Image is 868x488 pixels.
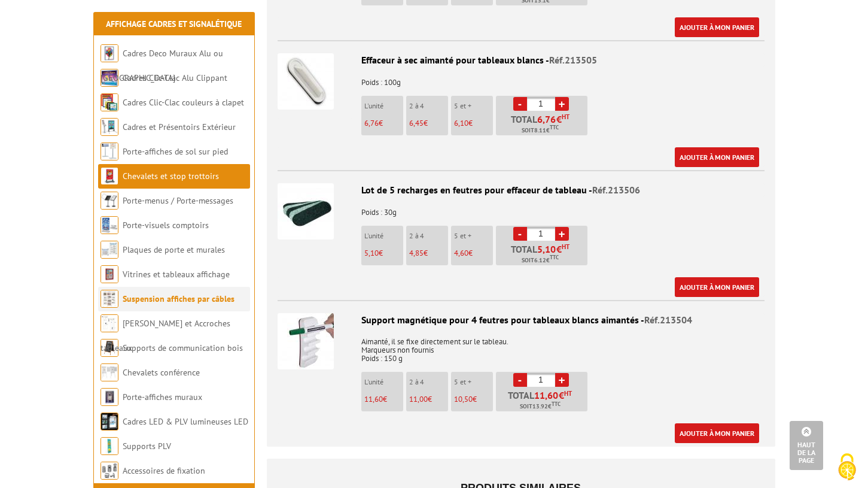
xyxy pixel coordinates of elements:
[364,119,403,128] p: €
[832,452,862,482] img: Cookies (fenêtre modale)
[790,421,823,470] a: Haut de la page
[826,447,868,488] button: Cookies (fenêtre modale)
[552,401,561,407] sup: TTC
[409,102,448,110] p: 2 à 4
[675,423,759,443] a: Ajouter à mon panier
[592,184,640,196] span: Réf.213506
[534,256,546,265] span: 6.12
[537,244,556,254] span: 5,10
[364,249,403,257] p: €
[644,314,692,326] span: Réf.213504
[409,395,448,404] p: €
[123,171,219,181] a: Chevalets et stop trottoirs
[123,342,243,353] a: Supports de communication bois
[675,277,759,297] a: Ajouter à mon panier
[522,256,559,265] span: Soit €
[100,388,118,406] img: Porte-affiches muraux
[364,378,403,386] p: L'unité
[454,118,468,128] span: 6,10
[409,119,448,128] p: €
[454,394,473,404] span: 10,50
[562,243,569,251] sup: HT
[100,216,118,234] img: Porte-visuels comptoirs
[675,17,759,37] a: Ajouter à mon panier
[534,390,572,400] span: €
[100,48,223,83] a: Cadres Deco Muraux Alu ou [GEOGRAPHIC_DATA]
[100,167,118,185] img: Chevalets et stop trottoirs
[100,93,118,111] img: Cadres Clic-Clac couleurs à clapet
[100,44,118,62] img: Cadres Deco Muraux Alu ou Bois
[409,249,448,257] p: €
[123,441,171,451] a: Supports PLV
[555,97,569,111] a: +
[123,220,209,231] a: Porte-visuels comptoirs
[454,248,468,258] span: 4,60
[278,313,334,369] img: Support magnétique pour 4 feutres pour tableaux blancs aimantés
[562,113,569,121] sup: HT
[513,97,527,111] a: -
[550,254,559,260] sup: TTC
[123,465,205,476] a: Accessoires de fixation
[499,114,587,135] p: Total
[454,249,493,257] p: €
[454,395,493,404] p: €
[409,232,448,240] p: 2 à 4
[499,390,587,411] p: Total
[675,147,759,167] a: Ajouter à mon panier
[409,248,424,258] span: 4,85
[520,402,561,411] span: Soit €
[123,244,225,255] a: Plaques de porte et murales
[499,244,587,265] p: Total
[364,232,403,240] p: L'unité
[364,395,403,404] p: €
[278,53,765,67] div: Effaceur à sec aimanté pour tableaux blancs -
[123,392,202,402] a: Porte-affiches muraux
[278,53,334,110] img: Effaceur à sec aimanté pour tableaux blancs
[123,97,244,108] a: Cadres Clic-Clac couleurs à clapet
[555,227,569,241] a: +
[278,183,765,197] div: Lot de 5 recharges en feutres pour effaceur de tableau -
[123,367,200,378] a: Chevalets conférence
[100,118,118,136] img: Cadres et Présentoirs Extérieur
[100,462,118,480] img: Accessoires de fixation
[409,118,424,128] span: 6,45
[123,72,227,83] a: Cadres Clic-Clac Alu Clippant
[100,290,118,308] img: Suspension affiches par câbles
[522,126,559,135] span: Soit €
[532,402,548,411] span: 13.92
[364,102,403,110] p: L'unité
[513,373,527,387] a: -
[278,200,765,217] p: Poids : 30g
[454,378,493,386] p: 5 et +
[534,126,546,135] span: 8.11
[123,269,230,280] a: Vitrines et tableaux affichage
[278,183,334,240] img: Lot de 5 recharges en feutres pour effaceur de tableau
[100,241,118,259] img: Plaques de porte et murales
[454,232,493,240] p: 5 et +
[100,143,118,160] img: Porte-affiches de sol sur pied
[364,248,379,258] span: 5,10
[100,437,118,455] img: Supports PLV
[123,146,228,157] a: Porte-affiches de sol sur pied
[537,114,556,124] span: 6,76
[123,293,234,304] a: Suspension affiches par câbles
[534,390,559,400] span: 11,60
[454,102,493,110] p: 5 et +
[100,265,118,283] img: Vitrines et tableaux affichage
[100,192,118,210] img: Porte-menus / Porte-messages
[454,119,493,128] p: €
[106,19,242,29] a: Affichage Cadres et Signalétique
[537,244,569,254] span: €
[278,329,765,363] p: Aimanté, il se fixe directement sur le tableau. Marqueurs non fournis Poids : 150 g
[123,122,236,132] a: Cadres et Présentoirs Extérieur
[409,394,428,404] span: 11,00
[123,195,233,206] a: Porte-menus / Porte-messages
[278,313,765,327] div: Support magnétique pour 4 feutres pour tableaux blancs aimantés -
[549,54,597,66] span: Réf.213505
[100,413,118,431] img: Cadres LED & PLV lumineuses LED
[278,70,765,87] p: Poids : 100g
[123,416,248,427] a: Cadres LED & PLV lumineuses LED
[100,363,118,381] img: Chevalets conférence
[564,389,572,398] sup: HT
[100,318,230,353] a: [PERSON_NAME] et Accroches tableaux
